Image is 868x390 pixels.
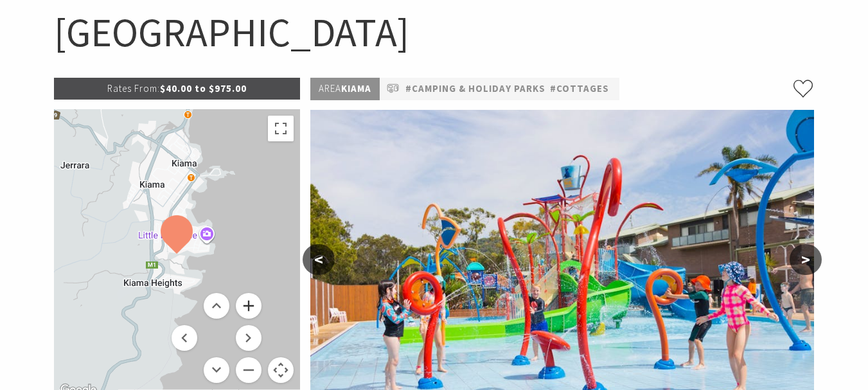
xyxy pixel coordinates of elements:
[204,357,229,383] button: Move down
[54,78,301,100] p: $40.00 to $975.00
[319,82,341,94] span: Area
[268,116,294,141] button: Toggle fullscreen view
[790,244,822,275] button: >
[172,325,197,351] button: Move left
[236,325,261,351] button: Move right
[405,81,545,97] a: #Camping & Holiday Parks
[310,78,380,100] p: Kiama
[54,6,815,58] h1: [GEOGRAPHIC_DATA]
[107,82,160,94] span: Rates From:
[550,81,609,97] a: #Cottages
[236,293,261,319] button: Zoom in
[268,357,294,383] button: Map camera controls
[303,244,335,275] button: <
[204,293,229,319] button: Move up
[236,357,261,383] button: Zoom out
